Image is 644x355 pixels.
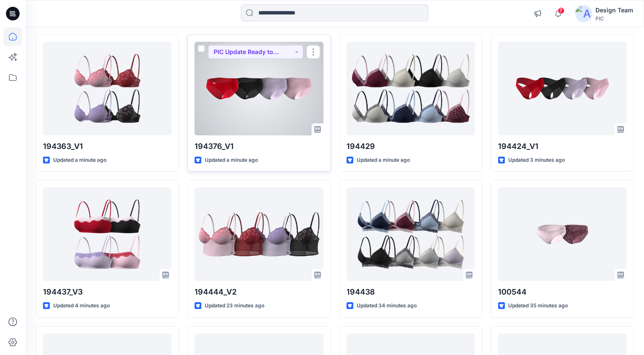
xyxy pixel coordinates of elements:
span: 7 [558,7,564,14]
p: Updated a minute ago [205,156,258,165]
p: 194438 [346,286,475,298]
p: Updated 23 minutes ago [205,301,264,310]
p: 194437_V3 [43,286,172,298]
a: 194438 [346,187,475,281]
a: 194444_V2 [195,187,323,281]
p: 100544 [498,286,627,298]
p: Updated 34 minutes ago [357,301,417,310]
p: Updated 3 minutes ago [508,156,565,165]
p: Updated a minute ago [357,156,410,165]
a: 100544 [498,187,627,281]
p: 194363_V1 [43,140,172,152]
a: 194363_V1 [43,42,172,135]
p: Updated 35 minutes ago [508,301,568,310]
a: 194429 [346,42,475,135]
p: Updated a minute ago [53,156,106,165]
div: PIC [595,15,633,22]
p: 194424_V1 [498,140,627,152]
a: 194437_V3 [43,187,172,281]
a: 194424_V1 [498,42,627,135]
div: Design Team [595,5,633,15]
a: 194376_V1 [195,42,323,135]
img: avatar [575,5,592,22]
p: 194429 [346,140,475,152]
p: Updated 4 minutes ago [53,301,110,310]
p: 194376_V1 [195,140,323,152]
p: 194444_V2 [195,286,323,298]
